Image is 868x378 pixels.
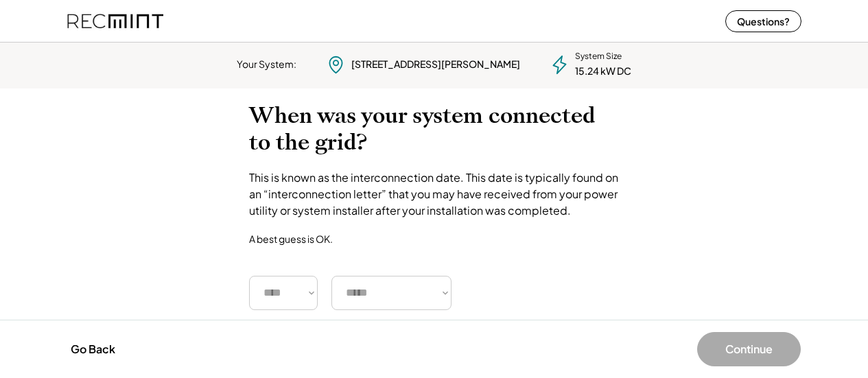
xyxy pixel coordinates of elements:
[67,3,163,39] img: recmint-logotype%403x%20%281%29.jpeg
[575,51,622,62] div: System Size
[351,58,520,71] div: [STREET_ADDRESS][PERSON_NAME]
[67,334,119,364] button: Go Back
[249,102,620,156] h2: When was your system connected to the grid?
[697,332,801,366] button: Continue
[237,58,296,71] div: Your System:
[575,64,631,78] div: 15.24 kW DC
[249,233,333,245] div: A best guess is OK.
[725,10,801,32] button: Questions?
[249,169,620,219] div: This is known as the interconnection date. This date is typically found on an “interconnection le...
